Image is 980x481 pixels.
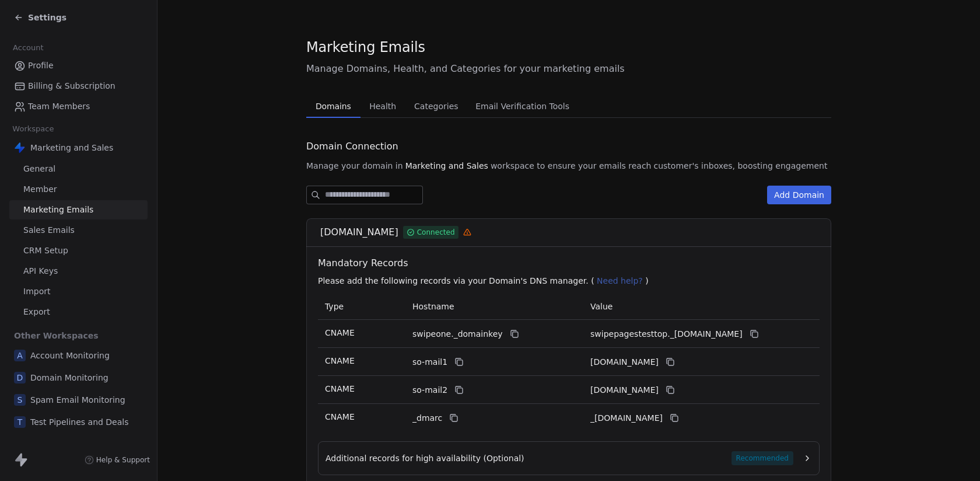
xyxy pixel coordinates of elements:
[412,302,454,311] span: Hostname
[23,183,57,196] span: Member
[8,39,48,57] span: Account
[9,97,148,116] a: Team Members
[28,100,90,113] span: Team Members
[471,98,574,114] span: Email Verification Tools
[311,98,356,114] span: Domains
[14,350,26,361] span: A
[590,356,659,368] span: swipepagestesttop1.swipeone.email
[14,394,26,406] span: S
[9,326,103,345] span: Other Workspaces
[9,159,148,179] a: General
[14,416,26,428] span: T
[318,275,824,287] p: Please add the following records via your Domain's DNS manager. ( )
[8,120,59,138] span: Workspace
[412,328,503,340] span: swipeone._domainkey
[412,356,447,368] span: so-mail1
[325,356,355,365] span: CNAME
[30,416,129,428] span: Test Pipelines and Deals
[306,62,831,76] span: Manage Domains, Health, and Categories for your marketing emails
[30,350,110,361] span: Account Monitoring
[9,76,148,96] a: Billing & Subscription
[30,372,108,384] span: Domain Monitoring
[325,301,398,313] p: Type
[731,451,793,465] span: Recommended
[23,224,75,236] span: Sales Emails
[9,241,148,260] a: CRM Setup
[320,225,398,239] span: [DOMAIN_NAME]
[306,160,403,172] span: Manage your domain in
[23,245,68,257] span: CRM Setup
[28,60,54,72] span: Profile
[28,80,116,92] span: Billing & Subscription
[9,302,148,322] a: Export
[85,455,150,465] a: Help & Support
[325,384,355,393] span: CNAME
[325,451,812,465] button: Additional records for high availability (Optional)Recommended
[654,160,828,172] span: customer's inboxes, boosting engagement
[412,384,447,396] span: so-mail2
[325,412,355,421] span: CNAME
[491,160,652,172] span: workspace to ensure your emails reach
[23,306,50,318] span: Export
[23,204,93,216] span: Marketing Emails
[9,221,148,240] a: Sales Emails
[96,455,150,465] span: Help & Support
[318,256,824,270] span: Mandatory Records
[30,142,113,154] span: Marketing and Sales
[9,262,148,281] a: API Keys
[23,285,50,298] span: Import
[325,452,524,464] span: Additional records for high availability (Optional)
[9,56,148,75] a: Profile
[597,276,643,285] span: Need help?
[590,328,743,340] span: swipepagestesttop._domainkey.swipeone.email
[325,328,355,337] span: CNAME
[306,39,425,56] span: Marketing Emails
[23,265,58,277] span: API Keys
[14,142,26,154] img: Swipe%20One%20Logo%201-1.svg
[9,282,148,301] a: Import
[590,412,663,424] span: _dmarc.swipeone.email
[23,163,55,175] span: General
[14,12,66,23] a: Settings
[9,200,148,219] a: Marketing Emails
[28,12,66,23] span: Settings
[417,227,455,238] span: Connected
[590,302,612,311] span: Value
[409,98,463,114] span: Categories
[14,372,26,384] span: D
[590,384,659,396] span: swipepagestesttop2.swipeone.email
[9,180,148,199] a: Member
[30,394,125,406] span: Spam Email Monitoring
[412,412,442,424] span: _dmarc
[306,140,398,154] span: Domain Connection
[405,160,488,172] span: Marketing and Sales
[767,186,831,204] button: Add Domain
[365,98,401,114] span: Health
